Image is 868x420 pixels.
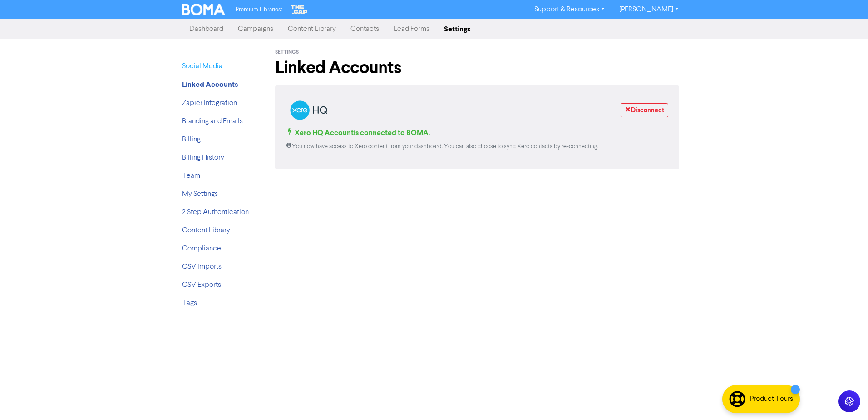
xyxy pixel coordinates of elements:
img: The Gap [289,4,309,15]
span: Xero HQ Account is connected to BOMA. [286,128,430,137]
a: Campaigns [231,20,281,38]
a: Linked Accounts [182,81,238,89]
img: BOMA Logo [182,4,225,15]
strong: Linked Accounts [182,80,238,89]
a: Tags [182,300,197,307]
a: Dashboard [182,20,231,38]
a: Social Media [182,63,222,70]
a: Billing History [182,154,224,161]
div: Getting Started with BOMA [275,85,679,169]
a: Disconnect [621,103,668,117]
a: Billing [182,136,201,143]
p: You now have access to Xero content from your dashboard. You can also choose to sync Xero contact... [286,142,668,151]
a: Zapier Integration [182,100,237,107]
a: Settings [437,20,478,38]
a: Content Library [281,20,343,38]
a: 2 Step Authentication [182,209,249,216]
a: CSV Exports [182,281,221,289]
a: Contacts [343,20,386,38]
a: [PERSON_NAME] [612,2,686,17]
a: Compliance [182,245,221,252]
img: xero logo [286,96,331,124]
span: Settings [275,49,299,55]
a: Branding and Emails [182,118,243,125]
a: Lead Forms [386,20,437,38]
iframe: Chat Widget [823,376,868,420]
h1: Linked Accounts [275,57,679,78]
a: Team [182,172,200,180]
span: Premium Libraries: [236,7,282,13]
a: Support & Resources [527,2,612,17]
a: Content Library [182,227,230,234]
a: CSV Imports [182,263,222,270]
a: My Settings [182,190,218,198]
